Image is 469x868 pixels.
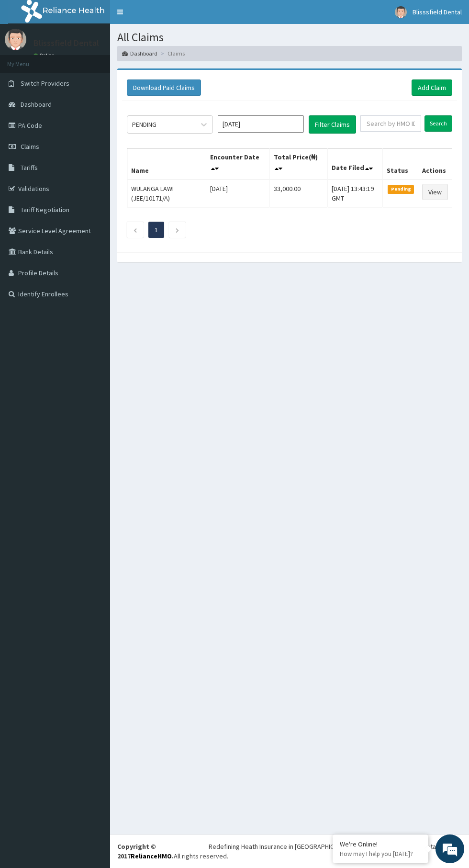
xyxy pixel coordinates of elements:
[21,163,38,172] span: Tariffs
[21,79,69,88] span: Switch Providers
[33,52,56,59] a: Online
[127,79,201,96] button: Download Paid Claims
[132,120,156,129] div: PENDING
[218,115,304,133] input: Select Month and Year
[395,6,407,18] img: User Image
[158,49,185,57] li: Claims
[5,29,26,50] img: User Image
[33,39,99,47] p: Blisssfield Dental
[117,842,174,860] strong: Copyright © 2017 .
[21,205,69,214] span: Tariff Negotiation
[175,225,179,234] a: Next page
[133,225,137,234] a: Previous page
[327,148,382,180] th: Date Filed
[117,31,462,44] h1: All Claims
[155,225,158,234] a: Page 1 is your current page
[131,852,172,860] a: RelianceHMO
[340,840,421,848] div: We're Online!
[110,834,469,868] footer: All rights reserved.
[127,180,206,207] td: WULANGA LAWI (JEE/10171/A)
[413,8,462,16] span: Blisssfield Dental
[360,115,421,132] input: Search by HMO ID
[383,148,418,180] th: Status
[309,115,356,134] button: Filter Claims
[127,148,206,180] th: Name
[21,100,52,109] span: Dashboard
[424,115,452,132] input: Search
[269,180,327,207] td: 33,000.00
[340,850,421,858] p: How may I help you today?
[388,185,414,193] span: Pending
[206,180,270,207] td: [DATE]
[206,148,270,180] th: Encounter Date
[122,49,157,57] a: Dashboard
[418,148,452,180] th: Actions
[21,142,39,151] span: Claims
[269,148,327,180] th: Total Price(₦)
[327,180,382,207] td: [DATE] 13:43:19 GMT
[422,184,448,200] a: View
[209,842,462,851] div: Redefining Heath Insurance in [GEOGRAPHIC_DATA] using Telemedicine and Data Science!
[412,79,452,96] a: Add Claim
